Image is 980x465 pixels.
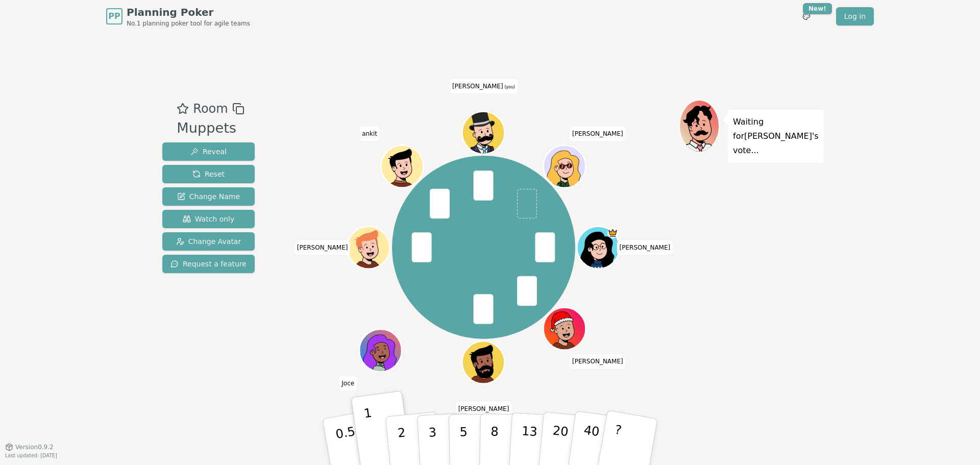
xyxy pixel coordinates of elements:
[176,236,241,247] span: Change Avatar
[127,5,250,19] span: Planning Poker
[608,228,619,238] span: Elise is the host
[450,79,518,93] span: Click to change your name
[177,100,189,118] button: Add as favourite
[192,169,225,179] span: Reset
[733,115,819,158] p: Waiting for [PERSON_NAME] 's vote...
[108,10,120,22] span: PP
[295,240,351,255] span: Click to change your name
[162,232,255,251] button: Change Avatar
[339,376,357,390] span: Click to change your name
[797,7,816,26] button: New!
[359,127,380,141] span: Click to change your name
[836,7,874,26] a: Log in
[162,187,255,206] button: Change Name
[106,5,250,28] a: PPPlanning PokerNo.1 planning poker tool for agile teams
[503,85,516,89] span: (you)
[162,142,255,161] button: Reveal
[170,259,247,269] span: Request a feature
[617,240,673,255] span: Click to change your name
[570,127,626,141] span: Click to change your name
[15,443,54,451] span: Version 0.9.2
[177,118,244,139] div: Muppets
[5,453,57,458] span: Last updated: [DATE]
[363,406,378,461] p: 1
[190,146,227,157] span: Reveal
[456,402,512,416] span: Click to change your name
[162,210,255,228] button: Watch only
[193,100,228,118] span: Room
[463,113,503,153] button: Click to change your avatar
[803,3,832,14] div: New!
[177,191,240,202] span: Change Name
[5,443,54,451] button: Version0.9.2
[570,354,626,369] span: Click to change your name
[127,19,250,28] span: No.1 planning poker tool for agile teams
[183,214,235,224] span: Watch only
[162,255,255,273] button: Request a feature
[162,165,255,183] button: Reset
